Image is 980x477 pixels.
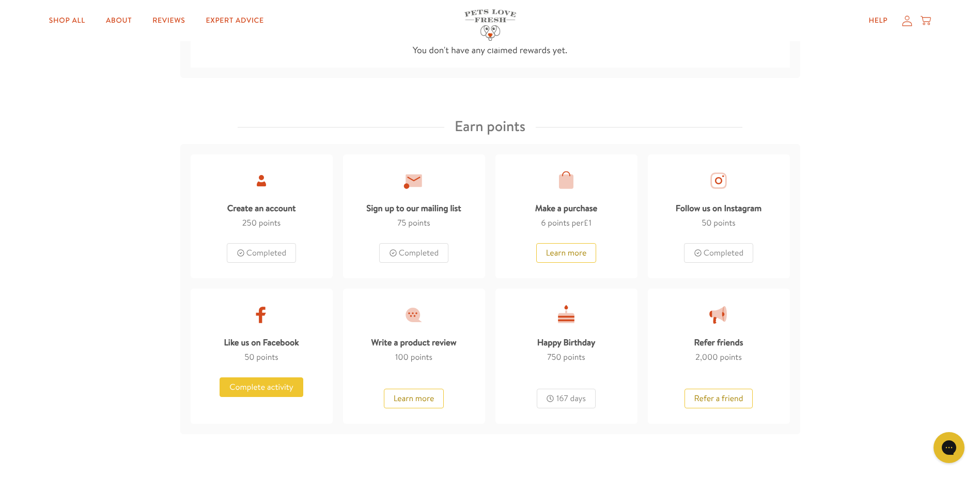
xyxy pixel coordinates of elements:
[180,22,800,78] div: You don't have any claimed rewards yet.
[702,217,711,229] span: 50
[242,217,257,229] span: 250
[411,352,432,363] span: points
[259,217,281,229] span: points
[541,217,546,229] span: 6
[98,10,140,31] a: About
[464,9,516,41] img: Pets Love Fresh
[676,196,761,216] div: Follow us on Instagram
[384,389,444,408] button: Learn more
[713,217,735,229] span: points
[584,217,592,229] span: £1
[928,428,970,467] iframe: Gorgias live chat messenger
[720,352,741,363] span: points
[395,352,409,363] span: 100
[535,196,598,216] div: Make a purchase
[198,10,272,31] a: Expert Advice
[224,330,299,351] div: Like us on Facebook
[536,243,597,263] button: Learn more
[860,10,896,31] a: Help
[144,10,193,31] a: Reviews
[408,217,430,229] span: points
[455,114,525,139] h3: Earn points
[537,330,595,351] div: Happy Birthday
[256,352,278,363] span: points
[397,217,406,229] span: 75
[563,352,585,363] span: points
[547,352,561,363] span: 750
[244,352,254,363] span: 50
[220,377,303,397] button: Complete activity
[227,196,296,216] div: Create an account
[694,330,743,351] div: Refer friends
[366,196,461,216] div: Sign up to our mailing list
[685,389,753,408] button: Refer a friend
[695,352,718,363] span: 2,000
[548,217,592,229] span: points per
[41,10,94,31] a: Shop All
[371,330,456,351] div: Write a product review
